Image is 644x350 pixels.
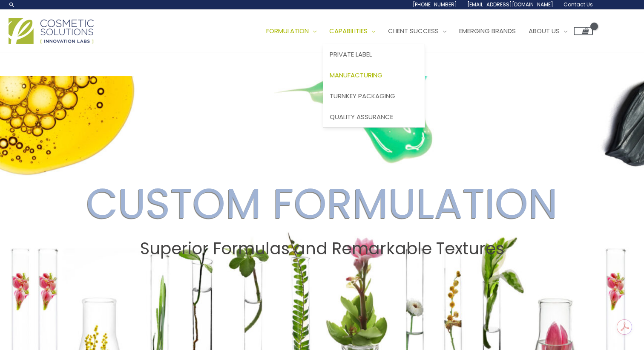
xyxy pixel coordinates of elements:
[330,71,382,80] span: Manufacturing
[323,18,382,44] a: Capabilities
[253,18,593,44] nav: Site Navigation
[388,26,439,35] span: Client Success
[330,91,395,100] span: Turnkey Packaging
[323,65,425,86] a: Manufacturing
[529,26,560,35] span: About Us
[323,44,425,65] a: Private Label
[467,1,553,8] span: [EMAIL_ADDRESS][DOMAIN_NAME]
[453,18,522,44] a: Emerging Brands
[323,85,425,106] a: Turnkey Packaging
[9,18,94,44] img: Cosmetic Solutions Logo
[382,18,453,44] a: Client Success
[413,1,457,8] span: [PHONE_NUMBER]
[8,239,636,259] h2: Superior Formulas and Remarkable Textures
[9,1,15,8] a: Search icon link
[8,179,636,229] h2: CUSTOM FORMULATION
[266,26,309,35] span: Formulation
[329,26,368,35] span: Capabilities
[260,18,323,44] a: Formulation
[522,18,574,44] a: About Us
[563,1,593,8] span: Contact Us
[330,112,393,121] span: Quality Assurance
[330,50,372,59] span: Private Label
[323,106,425,127] a: Quality Assurance
[574,27,593,35] a: View Shopping Cart, empty
[459,26,516,35] span: Emerging Brands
